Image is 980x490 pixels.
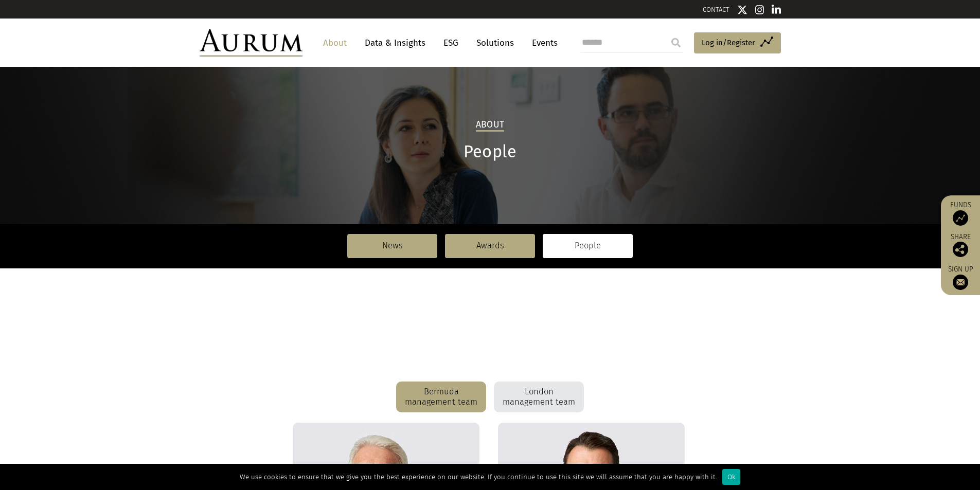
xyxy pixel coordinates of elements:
div: Share [946,233,975,257]
a: Data & Insights [360,33,431,52]
img: Twitter icon [737,5,747,15]
div: London management team [494,382,584,412]
h2: About [476,119,504,132]
h1: People [200,142,781,162]
img: Instagram icon [755,5,764,15]
a: About [318,33,352,52]
img: Access Funds [953,210,968,226]
input: Submit [666,32,686,53]
a: People [543,234,633,258]
a: Funds [946,201,975,226]
img: Aurum [200,29,302,57]
a: Solutions [471,33,519,52]
a: Events [527,33,558,52]
img: Share this post [953,242,968,257]
a: News [347,234,437,258]
span: Log in/Register [702,37,755,49]
div: Bermuda management team [396,382,486,412]
a: CONTACT [703,6,729,13]
div: Ok [722,469,740,485]
img: Sign up to our newsletter [953,275,968,290]
a: ESG [438,33,464,52]
a: Awards [445,234,535,258]
a: Sign up [946,265,975,290]
a: Log in/Register [694,32,781,54]
img: Linkedin icon [772,5,781,15]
